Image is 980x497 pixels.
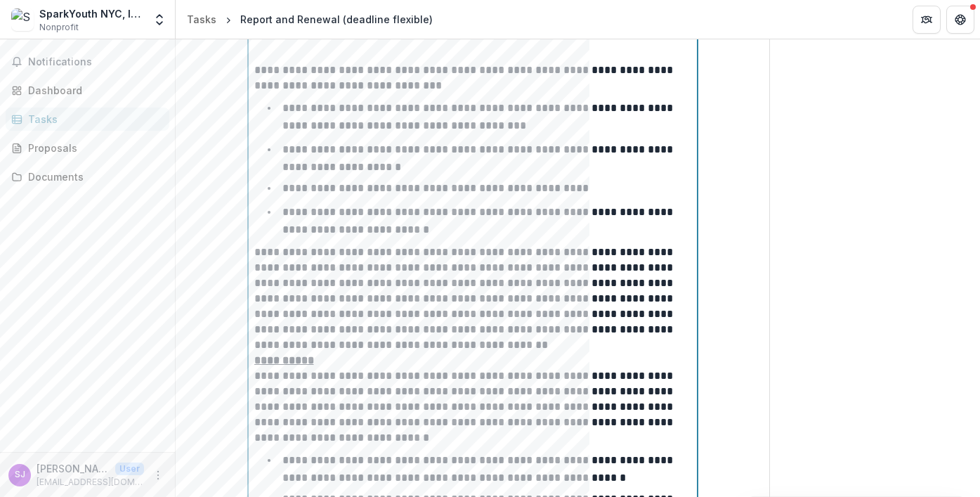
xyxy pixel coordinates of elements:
[115,463,144,475] p: User
[39,6,144,21] div: SparkYouth NYC, Inc.
[28,83,158,98] div: Dashboard
[37,476,144,489] p: [EMAIL_ADDRESS][DOMAIN_NAME]
[187,12,216,27] div: Tasks
[6,79,169,102] a: Dashboard
[28,56,164,68] span: Notifications
[28,112,158,127] div: Tasks
[6,136,169,160] a: Proposals
[11,8,34,31] img: SparkYouth NYC, Inc.
[28,169,158,184] div: Documents
[39,21,79,34] span: Nonprofit
[6,108,169,131] a: Tasks
[946,6,974,34] button: Get Help
[913,6,941,34] button: Partners
[240,12,433,27] div: Report and Renewal (deadline flexible)
[181,9,438,30] nav: breadcrumb
[181,9,222,30] a: Tasks
[150,467,166,484] button: More
[150,6,169,34] button: Open entity switcher
[15,470,25,479] div: Suzy Myers Jackson
[37,461,110,476] p: [PERSON_NAME]
[6,165,169,188] a: Documents
[28,141,158,155] div: Proposals
[6,51,169,73] button: Notifications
